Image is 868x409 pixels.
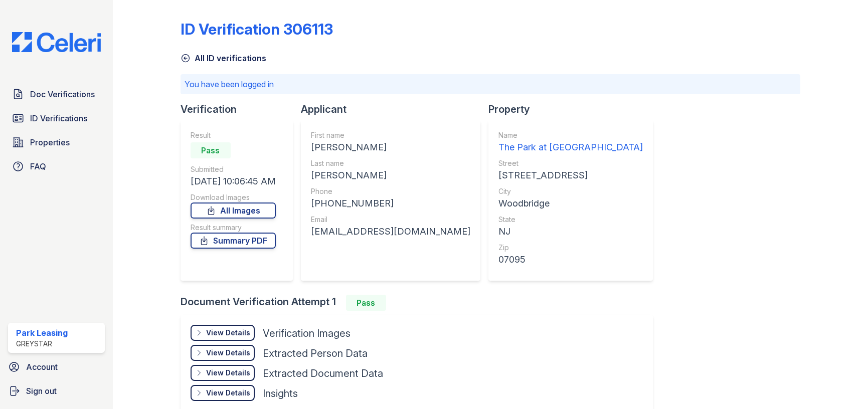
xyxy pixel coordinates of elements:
div: Email [311,215,470,225]
div: Result summary [191,223,276,233]
div: City [498,186,643,196]
div: View Details [206,348,250,358]
div: [STREET_ADDRESS] [498,168,643,182]
a: FAQ [8,156,105,176]
a: Name The Park at [GEOGRAPHIC_DATA] [498,130,643,154]
div: [EMAIL_ADDRESS][DOMAIN_NAME] [311,225,470,239]
a: All Images [191,202,276,219]
div: Woodbridge [498,196,643,211]
span: FAQ [30,160,46,172]
div: [PHONE_NUMBER] [311,196,470,211]
div: View Details [206,388,250,398]
div: View Details [206,328,250,338]
p: You have been logged in [185,78,796,90]
div: The Park at [GEOGRAPHIC_DATA] [498,140,643,154]
a: All ID verifications [181,52,266,64]
div: Verification Images [263,326,351,340]
div: [PERSON_NAME] [311,140,470,154]
a: Account [4,357,109,377]
div: Name [498,130,643,140]
div: State [498,215,643,225]
span: ID Verifications [30,112,87,124]
a: Summary PDF [191,233,276,249]
div: Zip [498,243,643,253]
div: 07095 [498,253,643,267]
div: Phone [311,186,470,196]
div: Extracted Document Data [263,366,383,380]
span: Doc Verifications [30,88,95,100]
div: Park Leasing [16,327,68,339]
div: Result [191,130,276,140]
div: Applicant [301,102,488,116]
div: Verification [181,102,301,116]
div: Submitted [191,164,276,174]
div: First name [311,130,470,140]
div: Insights [263,386,298,400]
div: [DATE] 10:06:45 AM [191,174,276,188]
a: Properties [8,132,105,152]
div: Street [498,158,643,168]
div: Greystar [16,339,68,349]
a: Doc Verifications [8,84,105,104]
div: Property [488,102,661,116]
div: Download Images [191,192,276,202]
div: Pass [346,295,386,311]
span: Properties [30,136,70,148]
a: ID Verifications [8,108,105,128]
div: Last name [311,158,470,168]
span: Sign out [26,385,57,397]
div: View Details [206,368,250,378]
div: Extracted Person Data [263,346,368,360]
div: Document Verification Attempt 1 [181,295,661,311]
div: Pass [191,142,231,158]
div: NJ [498,225,643,239]
div: [PERSON_NAME] [311,168,470,182]
span: Account [26,361,58,373]
img: CE_Logo_Blue-a8612792a0a2168367f1c8372b55b34899dd931a85d93a1a3d3e32e68fde9ad4.png [4,32,109,52]
a: Sign out [4,381,109,401]
div: ID Verification 306113 [181,20,333,38]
